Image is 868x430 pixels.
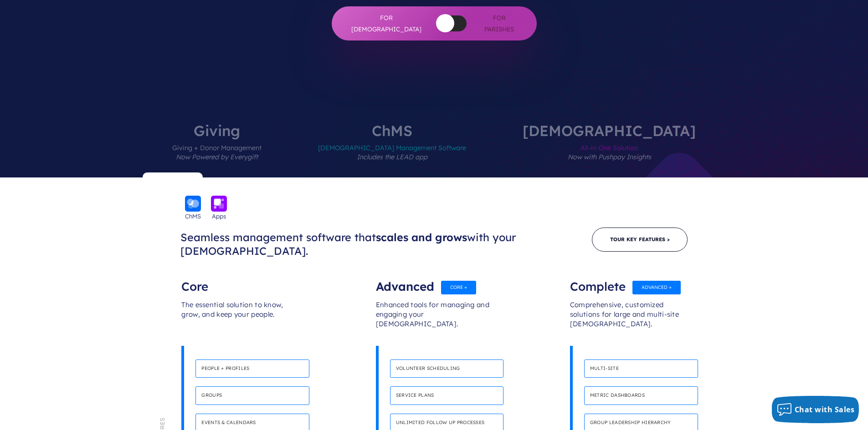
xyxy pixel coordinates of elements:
[772,396,859,423] button: Chat with Sales
[350,12,423,35] span: For [DEMOGRAPHIC_DATA]
[185,212,201,221] span: ChMS
[570,291,687,346] div: Comprehensive, customized solutions for large and multi-site [DEMOGRAPHIC_DATA].
[390,359,504,378] h4: Volunteer scheduling
[211,196,227,212] img: icon_apps-bckgrnd-600x600-1.png
[376,273,493,291] div: Advanced
[584,386,698,405] h4: Metric dashboards
[523,138,696,177] span: All-in-One Solution
[318,138,466,177] span: [DEMOGRAPHIC_DATA] Management Software
[376,231,467,244] span: scales and grows
[390,386,504,405] h4: Service plans
[176,153,258,161] em: Now Powered by Everygift
[145,123,289,177] label: Giving
[480,12,519,35] span: For Parishes
[181,291,298,346] div: The essential solution to know, grow, and keep your people.
[584,359,698,378] h4: Multi-site
[570,273,687,291] div: Complete
[181,273,298,291] div: Core
[195,386,309,405] h4: Groups
[495,123,723,177] label: [DEMOGRAPHIC_DATA]
[291,123,493,177] label: ChMS
[195,359,309,378] h4: People + Profiles
[212,212,226,221] span: Apps
[180,231,592,258] h3: Seamless management software that with your [DEMOGRAPHIC_DATA].
[795,405,855,415] span: Chat with Sales
[185,196,201,212] img: icon_chms-bckgrnd-600x600-1.png
[172,138,262,177] span: Giving + Donor Management
[357,153,427,161] em: Includes the LEAD app
[592,228,688,252] a: Tour Key Features >
[376,291,493,346] div: Enhanced tools for managing and engaging your [DEMOGRAPHIC_DATA].
[568,153,651,161] em: Now with Pushpay Insights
